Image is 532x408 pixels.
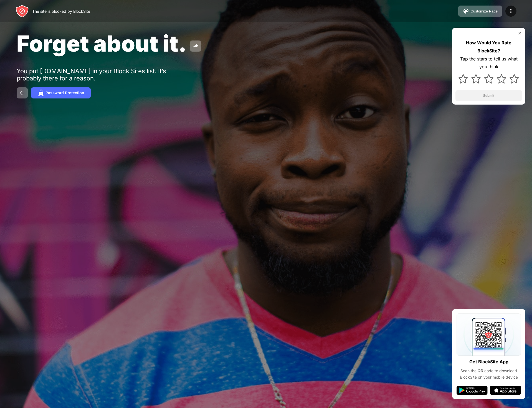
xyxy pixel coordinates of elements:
button: Customize Page [458,6,502,17]
div: Tap the stars to tell us what you think [455,55,522,71]
img: star.svg [458,74,468,83]
img: back.svg [19,90,26,96]
button: Password Protection [31,87,91,98]
img: menu-icon.svg [508,8,514,14]
div: Scan the QR code to download BlockSite on your mobile device [457,368,521,380]
img: star.svg [510,74,519,83]
img: rate-us-close.svg [518,31,522,36]
img: star.svg [484,74,493,83]
div: The site is blocked by BlockSite [32,9,90,14]
img: share.svg [192,43,199,49]
img: header-logo.svg [16,4,29,18]
div: Password Protection [45,91,84,95]
span: Forget about it. [17,30,187,57]
img: qrcode.svg [457,313,521,356]
img: app-store.svg [490,386,521,395]
button: Submit [455,90,522,101]
div: Customize Page [470,9,498,13]
img: star.svg [471,74,481,83]
img: pallet.svg [463,8,469,14]
div: You put [DOMAIN_NAME] in your Block Sites list. It’s probably there for a reason. [17,67,188,82]
img: password.svg [38,90,44,96]
img: google-play.svg [457,386,488,395]
div: Get BlockSite App [469,358,508,366]
div: How Would You Rate BlockSite? [455,39,522,55]
img: star.svg [497,74,506,83]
